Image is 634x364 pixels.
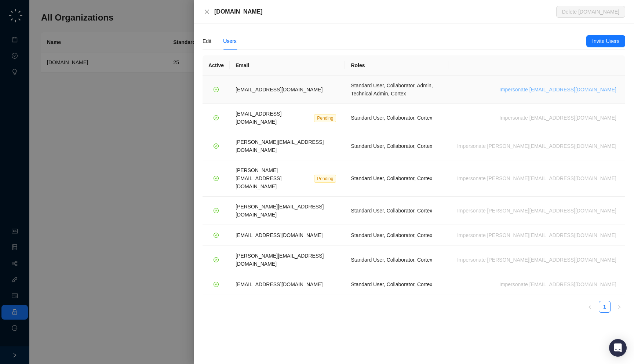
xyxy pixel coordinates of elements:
button: Impersonate [PERSON_NAME][EMAIL_ADDRESS][DOMAIN_NAME] [454,255,619,264]
button: Impersonate [PERSON_NAME][EMAIL_ADDRESS][DOMAIN_NAME] [454,231,619,240]
span: check-circle [214,87,219,92]
button: Impersonate [EMAIL_ADDRESS][DOMAIN_NAME] [496,113,619,122]
button: Impersonate [EMAIL_ADDRESS][DOMAIN_NAME] [496,85,619,94]
div: Edit [203,37,211,45]
span: Impersonate [EMAIL_ADDRESS][DOMAIN_NAME] [499,85,616,94]
span: [EMAIL_ADDRESS][DOMAIN_NAME] [236,232,323,238]
span: check-circle [214,257,219,262]
button: Impersonate [PERSON_NAME][EMAIL_ADDRESS][DOMAIN_NAME] [454,142,619,150]
button: Impersonate [PERSON_NAME][EMAIL_ADDRESS][DOMAIN_NAME] [454,206,619,215]
button: Close [203,7,211,16]
span: Invite Users [592,37,619,45]
span: [EMAIL_ADDRESS][DOMAIN_NAME] [236,281,323,287]
th: Active [203,55,230,76]
button: right [613,301,625,313]
span: [PERSON_NAME][EMAIL_ADDRESS][DOMAIN_NAME] [236,139,324,153]
button: Impersonate [EMAIL_ADDRESS][DOMAIN_NAME] [496,280,619,289]
li: Next Page [613,301,625,313]
button: Invite Users [586,35,625,47]
span: left [588,305,592,309]
div: Open Intercom Messenger [609,339,627,357]
span: [PERSON_NAME][EMAIL_ADDRESS][DOMAIN_NAME] [236,167,281,189]
span: check-circle [214,208,219,213]
span: right [617,305,622,309]
td: Standard User, Collaborator, Cortex [345,197,448,225]
td: Standard User, Collaborator, Cortex [345,104,448,132]
span: close [204,9,210,15]
button: left [584,301,596,313]
li: Previous Page [584,301,596,313]
li: 1 [599,301,611,313]
td: Standard User, Collaborator, Admin, Technical Admin, Cortex [345,76,448,104]
span: [EMAIL_ADDRESS][DOMAIN_NAME] [236,87,323,92]
th: Roles [345,55,448,76]
div: Users [223,37,237,45]
div: [DOMAIN_NAME] [214,7,556,16]
span: check-circle [214,282,219,287]
span: check-circle [214,233,219,238]
td: Standard User, Collaborator, Cortex [345,225,448,246]
td: Standard User, Collaborator, Cortex [345,246,448,274]
span: [EMAIL_ADDRESS][DOMAIN_NAME] [236,111,281,125]
td: Standard User, Collaborator, Cortex [345,132,448,160]
span: Pending [314,175,336,183]
span: check-circle [214,143,219,149]
button: Impersonate [PERSON_NAME][EMAIL_ADDRESS][DOMAIN_NAME] [454,174,619,183]
button: Delete [DOMAIN_NAME] [556,6,625,18]
span: check-circle [214,176,219,181]
td: Standard User, Collaborator, Cortex [345,274,448,295]
span: [PERSON_NAME][EMAIL_ADDRESS][DOMAIN_NAME] [236,253,324,267]
a: 1 [599,301,610,312]
span: check-circle [214,115,219,120]
td: Standard User, Collaborator, Cortex [345,160,448,197]
span: [PERSON_NAME][EMAIL_ADDRESS][DOMAIN_NAME] [236,204,324,218]
th: Email [230,55,345,76]
span: Pending [314,114,336,122]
